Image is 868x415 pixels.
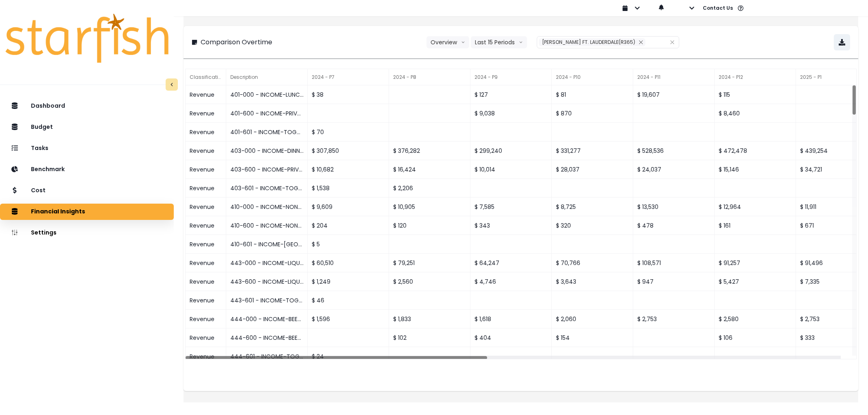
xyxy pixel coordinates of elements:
svg: close [638,40,643,45]
div: $ 1,833 [389,310,470,328]
div: $ 115 [715,85,796,104]
div: Revenue [186,254,226,272]
div: $ 19,607 [633,85,715,104]
div: Revenue [186,104,226,123]
div: 401-601 - INCOME-TOGO LUNCH($) [226,123,308,141]
div: 401-000 - INCOME-LUNCH FOOD($) [226,85,308,104]
div: 443-000 - INCOME-LIQUOR($) [226,254,308,272]
div: 401-600 - INCOME-PRIVATE DINING LUNCH($) [226,104,308,123]
svg: close [670,40,675,45]
div: $ 12,964 [715,198,796,216]
div: Revenue [186,291,226,310]
button: Last 15 Periodsarrow down line [471,36,527,48]
div: $ 320 [552,216,633,235]
div: 2024 - P11 [633,69,715,85]
div: $ 79,251 [389,254,470,272]
div: Description [226,69,308,85]
div: $ 947 [633,272,715,291]
p: Budget [31,124,53,130]
button: Overviewarrow down line [426,36,469,48]
div: $ 870 [552,104,633,123]
div: $ 472,478 [715,141,796,160]
div: Revenue [186,328,226,347]
div: $ 81 [552,85,633,104]
div: $ 120 [389,216,470,235]
div: $ 15,146 [715,160,796,179]
svg: arrow down line [461,38,465,46]
div: $ 2,060 [552,310,633,328]
div: $ 70,766 [552,254,633,272]
div: Revenue [186,85,226,104]
div: Revenue [186,272,226,291]
div: $ 404 [470,328,552,347]
div: $ 5 [308,235,389,254]
div: 2024 - P8 [389,69,470,85]
div: $ 106 [715,328,796,347]
div: $ 7,585 [470,198,552,216]
div: $ 343 [470,216,552,235]
div: $ 70 [308,123,389,141]
div: $ 528,536 [633,141,715,160]
div: $ 154 [552,328,633,347]
div: $ 16,424 [389,160,470,179]
div: 410-600 - INCOME-NON-ALC PRIVATE DINING($) [226,216,308,235]
div: Classification [186,69,226,85]
div: $ 1,596 [308,310,389,328]
p: Benchmark [31,166,65,173]
div: Revenue [186,310,226,328]
div: $ 9,038 [470,104,552,123]
div: $ 28,037 [552,160,633,179]
div: $ 10,014 [470,160,552,179]
div: 443-601 - INCOME-TOGO LIQUOR($) [226,291,308,310]
div: $ 2,206 [389,179,470,198]
div: $ 307,850 [308,141,389,160]
div: Revenue [186,141,226,160]
div: $ 161 [715,216,796,235]
div: $ 331,277 [552,141,633,160]
div: $ 2,753 [633,310,715,328]
div: Revenue [186,347,226,366]
div: $ 10,905 [389,198,470,216]
div: $ 46 [308,291,389,310]
div: 410-000 - INCOME-NON-ALC [PERSON_NAME]($) [226,198,308,216]
div: $ 376,282 [389,141,470,160]
div: $ 299,240 [470,141,552,160]
div: 2024 - P10 [552,69,633,85]
button: Clear [670,38,675,46]
p: Cost [31,187,46,194]
div: $ 24 [308,347,389,366]
div: 403-000 - INCOME-DINNER FOOD($) [226,141,308,160]
div: Revenue [186,179,226,198]
div: $ 13,530 [633,198,715,216]
div: $ 5,427 [715,272,796,291]
p: Tasks [31,145,48,152]
div: $ 8,725 [552,198,633,216]
div: $ 60,510 [308,254,389,272]
div: 444-600 - INCOME-BEER PRIVATE DINING($) [226,328,308,347]
div: $ 24,037 [633,160,715,179]
div: $ 3,643 [552,272,633,291]
div: 2024 - P12 [715,69,796,85]
div: $ 1,618 [470,310,552,328]
div: Revenue [186,123,226,141]
div: 444-000 - INCOME-BEER($) [226,310,308,328]
svg: arrow down line [519,38,523,46]
div: $ 38 [308,85,389,104]
div: $ 127 [470,85,552,104]
div: $ 478 [633,216,715,235]
div: $ 1,249 [308,272,389,291]
div: $ 64,247 [470,254,552,272]
span: [PERSON_NAME] FT. LAUDERDALE(R365) [542,39,635,46]
div: $ 9,609 [308,198,389,216]
div: Revenue [186,160,226,179]
div: Revenue [186,198,226,216]
div: 403-600 - INCOME-PRIVATE DINING DINNER($) [226,160,308,179]
div: TRULUCK'S FT. LAUDERDALE(R365) [539,38,645,46]
div: 444-601 - INCOME-TOGO BEER($) [226,347,308,366]
div: $ 8,460 [715,104,796,123]
div: Revenue [186,216,226,235]
div: $ 91,257 [715,254,796,272]
div: 403-601 - INCOME-TOGO DINNER($) [226,179,308,198]
div: $ 1,538 [308,179,389,198]
div: 2024 - P7 [308,69,389,85]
